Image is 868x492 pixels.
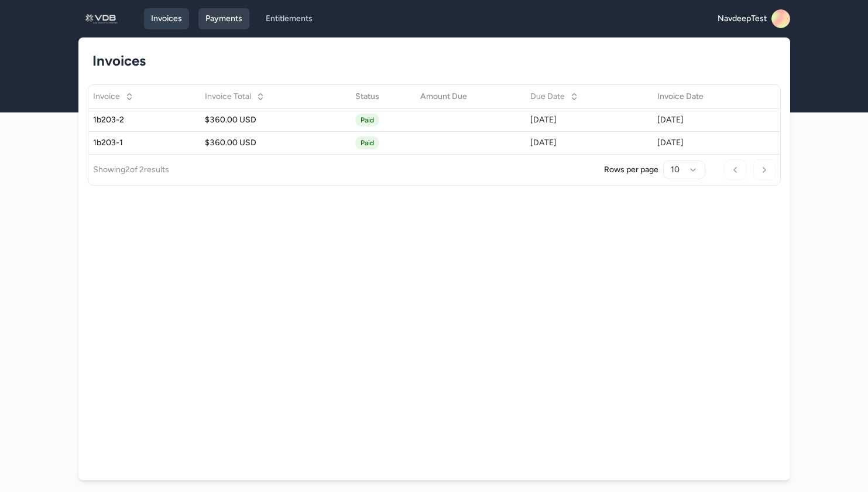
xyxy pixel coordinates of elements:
h1: Invoices [92,52,767,70]
span: NavdeepTest [718,13,767,25]
button: Due Date [523,86,586,107]
span: Paid [355,114,379,127]
div: [DATE] [530,137,648,149]
span: Invoice [93,91,120,102]
div: $360.00 USD [205,137,345,149]
th: Invoice Date [653,85,761,108]
img: logo_1740403428.png [83,9,121,28]
div: [DATE] [657,137,757,149]
button: Invoice [86,86,141,107]
p: Rows per page [604,164,658,176]
th: Amount Due [416,85,526,108]
div: 1b203-2 [93,114,196,126]
div: $360.00 USD [205,114,345,126]
button: Invoice Total [198,86,272,107]
th: Status [351,85,416,108]
p: Showing 2 of 2 results [93,164,169,176]
div: [DATE] [657,114,757,126]
a: Payments [198,8,249,29]
span: Due Date [530,91,565,102]
div: 1b203-1 [93,137,196,149]
a: Invoices [144,8,189,29]
a: Entitlements [259,8,320,29]
span: Paid [355,136,379,149]
span: Invoice Total [205,91,251,102]
a: NavdeepTest [718,9,790,28]
div: [DATE] [530,114,648,126]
